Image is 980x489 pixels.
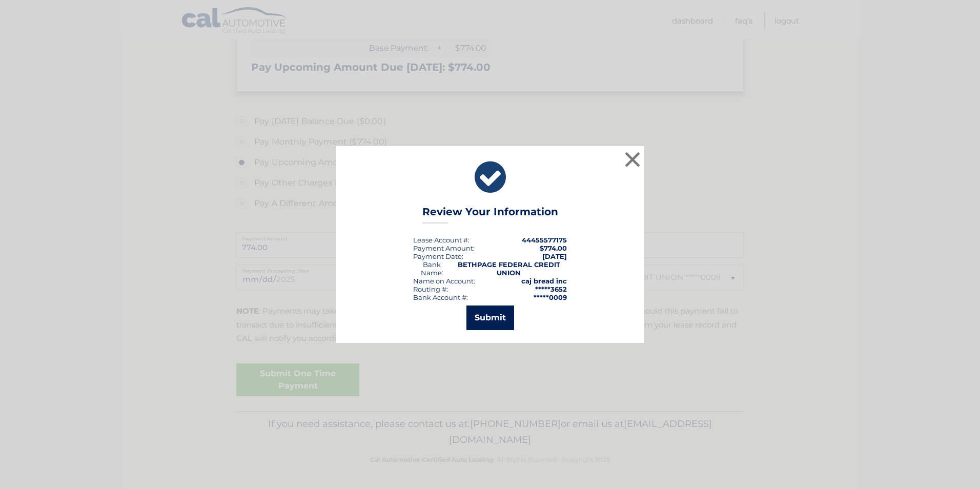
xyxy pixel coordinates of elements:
[413,285,448,293] div: Routing #:
[413,244,475,252] div: Payment Amount:
[413,277,475,285] div: Name on Account:
[413,236,469,244] div: Lease Account #:
[521,277,567,285] strong: caj bread inc
[413,293,468,301] div: Bank Account #:
[540,244,567,252] span: $774.00
[466,305,514,330] button: Submit
[622,149,643,170] button: ×
[413,252,462,260] span: Payment Date
[542,252,567,260] span: [DATE]
[422,206,558,223] h3: Review Your Information
[522,236,567,244] strong: 44455577175
[458,260,560,277] strong: BETHPAGE FEDERAL CREDIT UNION
[413,260,451,277] div: Bank Name:
[413,252,463,260] div: :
